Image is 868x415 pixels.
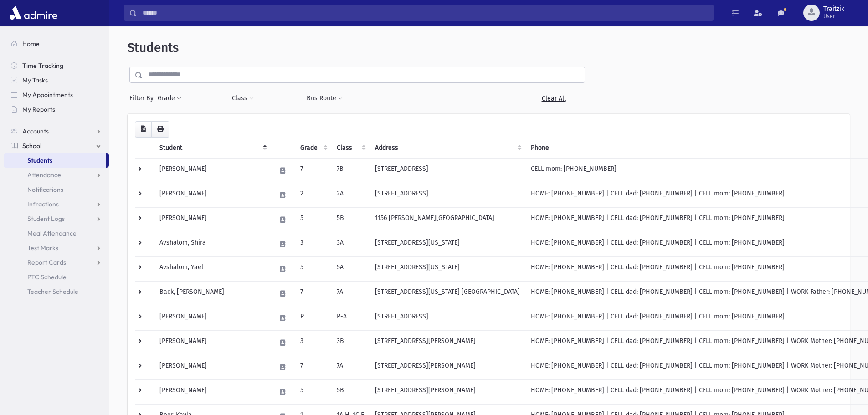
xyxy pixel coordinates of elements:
img: AdmirePro [7,4,60,22]
span: Teacher Schedule [27,287,78,296]
span: Report Cards [27,258,66,266]
td: 5 [295,256,331,281]
th: Student: activate to sort column descending [154,138,271,159]
button: Bus Route [306,90,343,107]
td: 7B [331,158,370,183]
td: 7 [295,158,331,183]
a: Student Logs [4,211,109,226]
td: [STREET_ADDRESS][PERSON_NAME] [370,330,525,355]
a: Home [4,36,109,51]
button: Class [231,90,254,107]
span: Students [128,40,179,55]
td: 5 [295,207,331,232]
span: PTC Schedule [27,273,67,281]
a: Test Marks [4,241,109,255]
span: Attendance [27,171,61,179]
button: CSV [135,121,152,138]
td: [STREET_ADDRESS][PERSON_NAME] [370,379,525,404]
a: My Tasks [4,73,109,87]
td: 5B [331,379,370,404]
a: School [4,138,109,153]
a: Accounts [4,124,109,138]
td: 1156 [PERSON_NAME][GEOGRAPHIC_DATA] [370,207,525,232]
span: My Reports [22,105,55,113]
span: User [823,13,844,20]
a: Attendance [4,168,109,182]
a: Time Tracking [4,58,109,73]
td: 3A [331,232,370,256]
span: Accounts [22,127,49,135]
td: [PERSON_NAME] [154,158,271,183]
td: 7 [295,281,331,306]
button: Print [151,121,169,138]
span: My Appointments [22,91,73,99]
td: [PERSON_NAME] [154,306,271,330]
a: Clear All [522,90,585,107]
input: Search [137,5,713,21]
td: P-A [331,306,370,330]
td: [PERSON_NAME] [154,330,271,355]
span: Time Tracking [22,61,63,70]
a: Students [4,153,106,168]
td: [STREET_ADDRESS][PERSON_NAME] [370,355,525,379]
span: Home [22,40,40,48]
th: Class: activate to sort column ascending [331,138,370,159]
td: [STREET_ADDRESS][US_STATE] [370,232,525,256]
td: 5A [331,256,370,281]
td: 3 [295,232,331,256]
td: Back, [PERSON_NAME] [154,281,271,306]
td: [PERSON_NAME] [154,183,271,207]
a: Report Cards [4,255,109,270]
td: [PERSON_NAME] [154,379,271,404]
span: Meal Attendance [27,229,77,237]
a: Teacher Schedule [4,284,109,299]
td: [STREET_ADDRESS] [370,183,525,207]
td: Avshalom, Yael [154,256,271,281]
a: My Reports [4,102,109,117]
a: PTC Schedule [4,270,109,284]
td: P [295,306,331,330]
td: [STREET_ADDRESS][US_STATE] [GEOGRAPHIC_DATA] [370,281,525,306]
span: Student Logs [27,215,65,223]
a: My Appointments [4,87,109,102]
th: Grade: activate to sort column ascending [295,138,331,159]
td: [STREET_ADDRESS][US_STATE] [370,256,525,281]
td: 3 [295,330,331,355]
span: Infractions [27,200,59,208]
span: School [22,142,41,150]
a: Meal Attendance [4,226,109,241]
td: 3B [331,330,370,355]
td: 5 [295,379,331,404]
td: [STREET_ADDRESS] [370,158,525,183]
td: 7 [295,355,331,379]
span: Traitzik [823,5,844,13]
span: Filter By [129,93,157,103]
td: 7A [331,355,370,379]
span: Notifications [27,185,63,194]
a: Notifications [4,182,109,197]
td: 5B [331,207,370,232]
span: Students [27,156,52,164]
td: [STREET_ADDRESS] [370,306,525,330]
td: [PERSON_NAME] [154,207,271,232]
button: Grade [157,90,182,107]
span: My Tasks [22,76,48,84]
td: [PERSON_NAME] [154,355,271,379]
td: Avshalom, Shira [154,232,271,256]
th: Address: activate to sort column ascending [370,138,525,159]
a: Infractions [4,197,109,211]
td: 2A [331,183,370,207]
span: Test Marks [27,244,58,252]
td: 2 [295,183,331,207]
td: 7A [331,281,370,306]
